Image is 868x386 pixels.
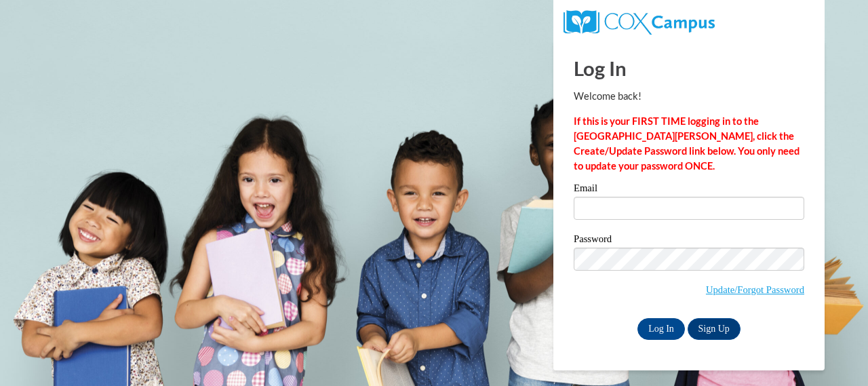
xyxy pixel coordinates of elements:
[564,16,715,27] a: COX Campus
[574,54,804,82] h1: Log In
[574,234,804,248] label: Password
[564,10,715,35] img: COX Campus
[574,89,804,104] p: Welcome back!
[637,318,685,340] input: Log In
[688,318,741,340] a: Sign Up
[574,115,800,172] strong: If this is your FIRST TIME logging in to the [GEOGRAPHIC_DATA][PERSON_NAME], click the Create/Upd...
[574,183,804,197] label: Email
[706,284,804,295] a: Update/Forgot Password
